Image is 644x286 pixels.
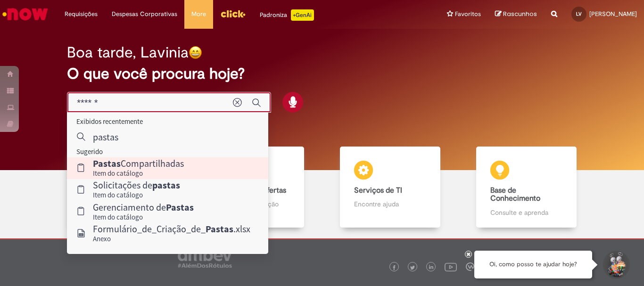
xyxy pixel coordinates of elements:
[466,262,474,271] img: logo_footer_workplace.png
[322,147,458,228] a: Serviços de TI Encontre ajuda
[178,249,232,268] img: logo_footer_ambev_rotulo_gray.png
[191,9,206,19] span: More
[576,11,582,17] span: LV
[354,199,426,209] p: Encontre ajuda
[474,251,592,278] div: Oi, como posso te ajudar hoje?
[291,9,314,21] p: +GenAi
[458,147,594,228] a: Base de Conhecimento Consulte e aprenda
[67,65,577,82] h2: O que você procura hoje?
[495,10,537,19] a: Rascunhos
[503,9,537,18] span: Rascunhos
[354,186,402,195] b: Serviços de TI
[220,7,246,21] img: click_logo_yellow_360x200.png
[445,261,457,273] img: logo_footer_youtube.png
[65,9,98,19] span: Requisições
[67,44,189,61] h2: Boa tarde, Lavinia
[589,10,637,18] span: [PERSON_NAME]
[490,208,562,217] p: Consulte e aprenda
[455,9,481,19] span: Favoritos
[490,186,540,204] b: Base de Conhecimento
[602,251,630,279] button: Iniciar Conversa de Suporte
[429,265,434,270] img: logo_footer_linkedin.png
[392,265,396,270] img: logo_footer_facebook.png
[189,46,202,59] img: happy-face.png
[1,5,50,24] img: ServiceNow
[50,147,186,228] a: Tirar dúvidas Tirar dúvidas com Lupi Assist e Gen Ai
[410,265,415,270] img: logo_footer_twitter.png
[112,9,177,19] span: Despesas Corporativas
[260,9,314,21] div: Padroniza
